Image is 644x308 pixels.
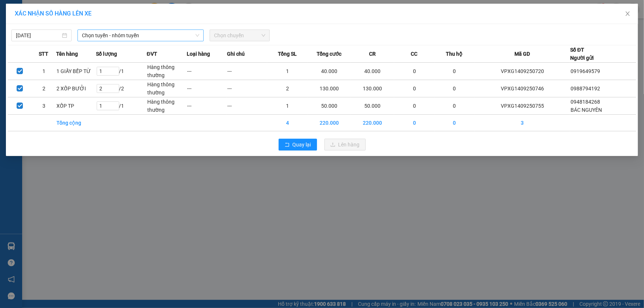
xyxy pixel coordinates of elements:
[411,50,417,58] span: CC
[96,80,147,97] td: / 2
[187,63,227,80] td: ---
[9,53,110,78] b: GỬI : VP [GEOGRAPHIC_DATA]
[39,50,48,58] span: STT
[307,80,351,97] td: 130.000
[56,63,96,80] td: 1 GIẤY BẾP TỪ
[56,115,96,131] td: Tổng cộng
[434,97,475,115] td: 0
[351,115,395,131] td: 220.000
[9,9,46,46] img: logo.jpg
[369,50,376,58] span: CR
[96,97,147,115] td: / 1
[394,115,434,131] td: 0
[324,139,366,150] button: uploadLên hàng
[69,18,309,27] li: Cổ Đạm, xã [GEOGRAPHIC_DATA], [GEOGRAPHIC_DATA]
[475,80,570,97] td: VPXG1409250746
[279,139,317,150] button: rollbackQuay lại
[625,11,631,17] span: close
[570,46,594,62] div: Số ĐT Người gửi
[394,63,434,80] td: 0
[571,107,602,113] span: BÁC NGUYÊN
[147,97,187,115] td: Hàng thông thường
[195,33,200,38] span: down
[32,63,56,80] td: 1
[82,30,199,41] span: Chọn tuyến - nhóm tuyến
[187,80,227,97] td: ---
[16,31,61,39] input: 14/09/2025
[32,80,56,97] td: 2
[56,80,96,97] td: 2 XỐP BƯỞI
[147,50,157,58] span: ĐVT
[434,80,475,97] td: 0
[307,97,351,115] td: 50.000
[56,97,96,115] td: XỐP TP
[267,97,307,115] td: 1
[278,50,297,58] span: Tổng SL
[351,63,395,80] td: 40.000
[514,50,530,58] span: Mã GD
[147,80,187,97] td: Hàng thông thường
[394,97,434,115] td: 0
[15,10,92,17] span: XÁC NHẬN SỐ HÀNG LÊN XE
[475,63,570,80] td: VPXG1409250720
[227,80,267,97] td: ---
[227,63,267,80] td: ---
[267,115,307,131] td: 4
[96,63,147,80] td: / 1
[227,97,267,115] td: ---
[475,115,570,131] td: 3
[32,97,56,115] td: 3
[56,50,78,58] span: Tên hàng
[293,141,311,149] span: Quay lại
[571,68,600,74] span: 0919649579
[147,63,187,80] td: Hàng thông thường
[571,86,600,91] span: 0988794192
[351,97,395,115] td: 50.000
[394,80,434,97] td: 0
[69,27,309,37] li: Hotline: 1900252555
[285,142,290,148] span: rollback
[307,63,351,80] td: 40.000
[96,50,117,58] span: Số lượng
[307,115,351,131] td: 220.000
[434,115,475,131] td: 0
[267,63,307,80] td: 1
[317,50,341,58] span: Tổng cước
[351,80,395,97] td: 130.000
[571,99,600,105] span: 0948184268
[187,97,227,115] td: ---
[475,97,570,115] td: VPXG1409250755
[227,50,245,58] span: Ghi chú
[434,63,475,80] td: 0
[267,80,307,97] td: 2
[214,30,265,41] span: Chọn chuyến
[446,50,463,58] span: Thu hộ
[617,4,638,24] button: Close
[187,50,210,58] span: Loại hàng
